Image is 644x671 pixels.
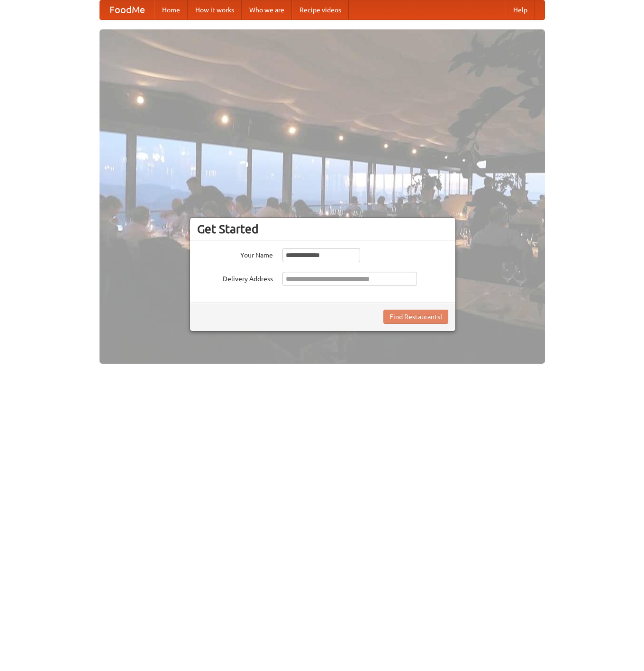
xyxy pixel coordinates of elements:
[100,0,154,19] a: FoodMe
[197,248,273,260] label: Your Name
[197,272,273,284] label: Delivery Address
[154,0,188,19] a: Home
[292,0,349,19] a: Recipe videos
[506,0,535,19] a: Help
[242,0,292,19] a: Who we are
[197,222,448,236] h3: Get Started
[383,310,448,324] button: Find Restaurants!
[188,0,242,19] a: How it works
